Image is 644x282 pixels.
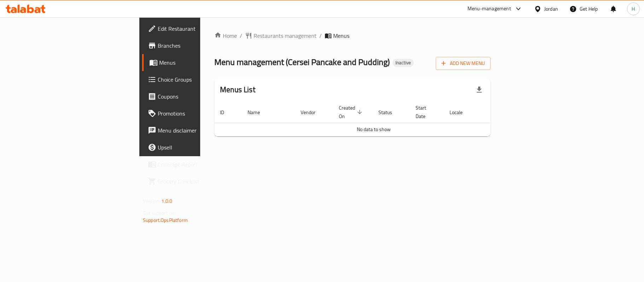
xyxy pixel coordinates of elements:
[142,173,247,190] a: Grocery Checklist
[143,208,175,218] span: Get support on:
[142,88,247,105] a: Coupons
[436,57,491,70] button: Add New Menu
[468,5,511,13] div: Menu-management
[480,101,533,123] th: Actions
[393,60,414,66] span: Inactive
[158,24,241,33] span: Edit Restaurant
[319,31,322,40] li: /
[301,108,325,117] span: Vendor
[142,20,247,37] a: Edit Restaurant
[471,81,488,98] div: Export file
[357,125,391,134] span: No data to show
[158,75,241,84] span: Choice Groups
[158,41,241,50] span: Branches
[248,108,269,117] span: Name
[142,139,247,156] a: Upsell
[544,5,558,13] div: Jordan
[378,108,401,117] span: Status
[254,31,317,40] span: Restaurants management
[142,156,247,173] a: Coverage Report
[143,216,188,225] a: Support.OpsPlatform
[159,58,241,67] span: Menus
[214,54,390,70] span: Menu management ( Cersei Pancake and Pudding )
[220,84,255,95] h2: Menus List
[158,126,241,135] span: Menu disclaimer
[416,104,435,121] span: Start Date
[158,160,241,169] span: Coverage Report
[441,59,485,68] span: Add New Menu
[158,143,241,152] span: Upsell
[142,37,247,54] a: Branches
[333,31,349,40] span: Menus
[142,105,247,122] a: Promotions
[214,101,533,136] table: enhanced table
[214,31,491,40] nav: breadcrumb
[158,92,241,101] span: Coupons
[339,104,364,121] span: Created On
[393,59,414,67] div: Inactive
[632,5,635,13] span: H
[220,108,233,117] span: ID
[142,122,247,139] a: Menu disclaimer
[158,177,241,186] span: Grocery Checklist
[449,108,472,117] span: Locale
[143,196,160,206] span: Version:
[158,109,241,118] span: Promotions
[245,31,317,40] a: Restaurants management
[142,71,247,88] a: Choice Groups
[142,54,247,71] a: Menus
[161,196,172,206] span: 1.0.0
